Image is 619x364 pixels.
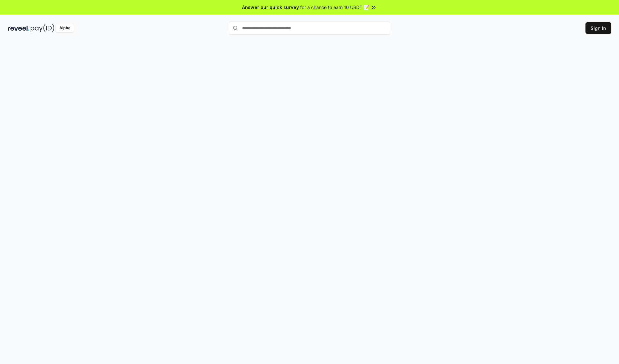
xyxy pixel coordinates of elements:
img: pay_id [31,24,54,32]
span: Answer our quick survey [242,4,299,11]
span: for a chance to earn 10 USDT 📝 [300,4,369,11]
button: Sign In [585,22,611,34]
div: Alpha [56,24,74,32]
img: reveel_dark [8,24,29,32]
